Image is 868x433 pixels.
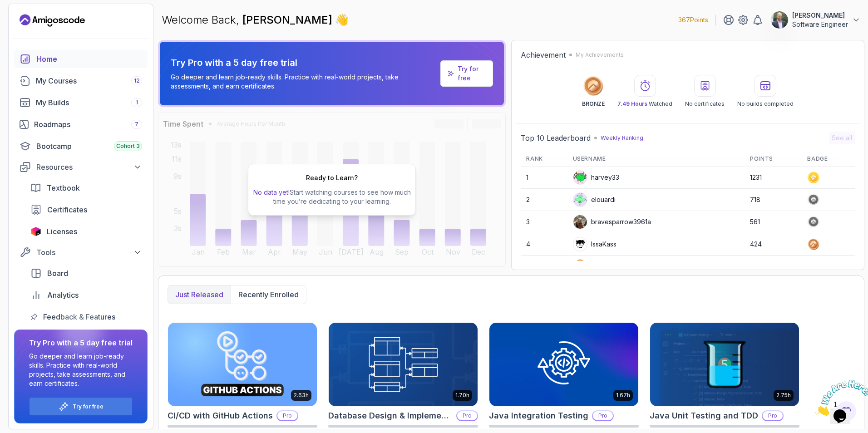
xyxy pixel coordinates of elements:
a: board [25,264,148,282]
p: Software Engineer [792,20,848,29]
a: bootcamp [14,137,148,155]
div: Bootcamp [36,141,142,152]
span: Cohort 3 [116,143,140,150]
a: Try for free [73,403,104,410]
p: Pro [277,411,297,420]
h2: CI/CD with GitHub Actions [168,409,273,422]
div: bravesparrow3961a [573,215,651,229]
span: 👋 [335,13,349,27]
th: Badge [802,152,855,167]
div: Tools [36,247,142,258]
td: 3 [521,211,567,233]
span: Textbook [47,182,80,193]
span: Board [47,268,68,279]
div: My Builds [36,97,142,108]
img: CI/CD with GitHub Actions card [168,323,317,406]
div: harvey33 [573,170,619,185]
iframe: chat widget [812,376,868,419]
p: My Achievements [576,51,624,59]
h2: Java Integration Testing [489,409,588,422]
img: user profile image [573,260,587,273]
td: 1231 [745,167,802,189]
span: 12 [134,77,140,84]
a: textbook [25,179,148,197]
td: 1 [521,167,567,189]
p: Weekly Ranking [601,134,643,142]
div: wildmongoosefb425 [573,259,653,274]
th: Username [567,152,745,167]
img: jetbrains icon [30,227,41,236]
p: Start watching courses to see how much time you’re dedicating to your learning. [252,188,412,206]
p: 2.75h [776,392,791,399]
span: 7.49 Hours [617,100,647,107]
td: 718 [745,189,802,211]
p: Pro [763,411,783,420]
p: Pro [593,411,613,420]
img: Java Unit Testing and TDD card [650,323,799,406]
p: Go deeper and learn job-ready skills. Practice with real-world projects, take assessments, and ea... [29,352,133,388]
a: analytics [25,286,148,304]
td: 5 [521,256,567,278]
p: 1.70h [455,392,469,399]
a: Landing page [20,13,85,28]
span: Feedback & Features [43,311,115,322]
a: home [14,50,148,68]
span: Analytics [47,290,79,300]
p: Go deeper and learn job-ready skills. Practice with real-world projects, take assessments, and ea... [171,73,437,91]
img: Java Integration Testing card [489,323,638,406]
td: 561 [745,211,802,233]
p: Pro [457,411,477,420]
a: builds [14,93,148,112]
div: Home [36,54,142,64]
p: Welcome Back, [162,13,349,27]
span: Certificates [47,204,87,215]
span: Licenses [47,226,77,237]
a: feedback [25,308,148,326]
img: Database Design & Implementation card [329,323,478,406]
th: Points [745,152,802,167]
p: [PERSON_NAME] [792,11,848,20]
p: No certificates [685,100,725,108]
span: 7 [135,121,138,128]
span: 1 [4,4,7,11]
p: Watched [617,100,672,108]
span: No data yet! [253,188,290,196]
img: default monster avatar [573,193,587,207]
p: No builds completed [737,100,794,108]
td: 424 [745,233,802,256]
h2: Ready to Learn? [306,173,358,182]
button: See all [829,132,855,144]
p: 1.67h [616,392,630,399]
div: My Courses [36,75,142,86]
a: Try for free [458,64,486,83]
th: Rank [521,152,567,167]
p: 2.63h [294,392,309,399]
a: licenses [25,222,148,241]
div: elouardi [573,192,616,207]
h2: Top 10 Leaderboard [521,133,591,143]
img: user profile image [573,237,587,251]
button: Try for free [29,397,133,416]
img: user profile image [771,11,788,29]
a: Try for free [440,60,493,87]
h2: Achievement [521,49,566,60]
img: default monster avatar [573,171,587,184]
p: BRONZE [582,100,605,108]
button: Resources [14,159,148,175]
button: Recently enrolled [231,285,306,304]
a: courses [14,72,148,90]
button: user profile image[PERSON_NAME]Software Engineer [770,11,861,29]
p: 367 Points [678,15,708,25]
div: IssaKass [573,237,616,251]
img: user profile image [573,215,587,229]
td: 384 [745,256,802,278]
td: 2 [521,189,567,211]
button: Tools [14,244,148,261]
a: certificates [25,201,148,219]
div: Resources [36,162,142,172]
p: Just released [175,289,223,300]
h2: Java Unit Testing and TDD [650,409,758,422]
span: 1 [136,99,138,106]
